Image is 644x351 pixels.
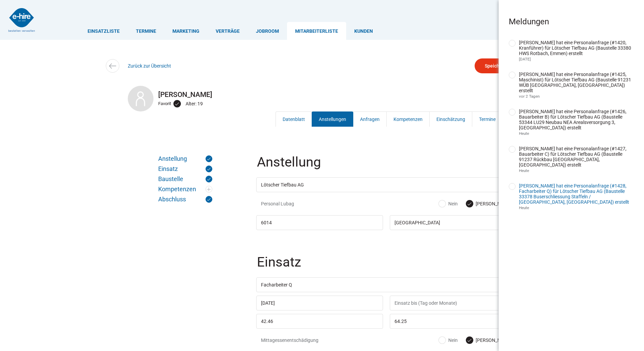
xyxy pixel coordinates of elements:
[519,146,626,168] a: [PERSON_NAME] hat eine Personalanfrage (#1427, Bauarbeiter C) für Lötscher Tiefbau AG (Baustelle ...
[466,337,512,344] label: [PERSON_NAME]
[276,111,312,127] a: Datenblatt
[312,111,353,127] a: Anstellungen
[8,8,35,32] img: logo2.png
[158,176,212,182] a: Baustelle
[158,196,212,203] a: Abschluss
[256,155,518,177] legend: Anstellung
[519,72,631,93] a: [PERSON_NAME] hat eine Personalanfrage (#1425, Maschinist) für Lötscher Tiefbau AG (Baustelle 912...
[519,57,531,61] small: [DATE]
[346,22,381,40] a: Kunden
[390,314,517,329] input: Tarif (Personal Lubag)
[519,131,529,136] small: Heute
[390,215,517,230] input: Arbeitsort Ort
[353,111,387,127] a: Anfragen
[390,296,517,310] input: Einsatz bis (Tag oder Monate)
[509,40,516,47] input: erledigt
[519,109,626,130] a: [PERSON_NAME] hat eine Personalanfrage (#1426, Bauarbeiter B) für Lötscher Tiefbau AG (Baustelle ...
[208,22,248,40] a: Verträge
[256,296,383,310] input: Einsatz von (Tag oder Jahr)
[475,58,517,73] input: Speichern
[128,91,517,99] h2: [PERSON_NAME]
[386,111,430,127] a: Kompetenzen
[256,314,383,329] input: Std. Lohn/Spesen
[256,177,501,192] input: Firma
[519,168,529,173] small: Heute
[519,40,631,56] a: [PERSON_NAME] hat eine Personalanfrage (#1420, Kranführer) für Lötscher Tiefbau AG (Baustelle 333...
[79,22,128,40] a: Einsatzliste
[509,109,516,116] input: erledigt
[186,99,205,108] div: Alter: 19
[509,72,516,78] input: erledigt
[158,186,212,193] a: Kompetenzen
[509,17,634,26] h2: Meldungen
[509,146,516,153] input: erledigt
[519,183,629,205] a: [PERSON_NAME] hat eine Personalanfrage (#1428, Facharbeiter Q) für Lötscher Tiefbau AG (Baustelle...
[472,111,503,127] a: Termine
[261,337,344,344] span: Mittagessenentschädigung
[261,200,344,207] span: Personal Lubag
[128,22,164,40] a: Termine
[108,61,117,71] img: icon-arrow-left.svg
[519,205,529,210] small: Heute
[519,94,540,99] small: vor 2 Tagen
[158,166,212,172] a: Einsatz
[509,183,516,190] input: erledigt
[466,200,512,207] label: [PERSON_NAME]
[164,22,208,40] a: Marketing
[158,155,212,162] a: Anstellung
[287,22,346,40] a: Mitarbeiterliste
[439,337,458,344] label: Nein
[128,63,171,69] a: Zurück zur Übersicht
[439,200,458,207] label: Nein
[248,22,287,40] a: Jobroom
[256,215,383,230] input: Arbeitsort PLZ
[429,111,472,127] a: Einschätzung
[256,255,518,277] legend: Einsatz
